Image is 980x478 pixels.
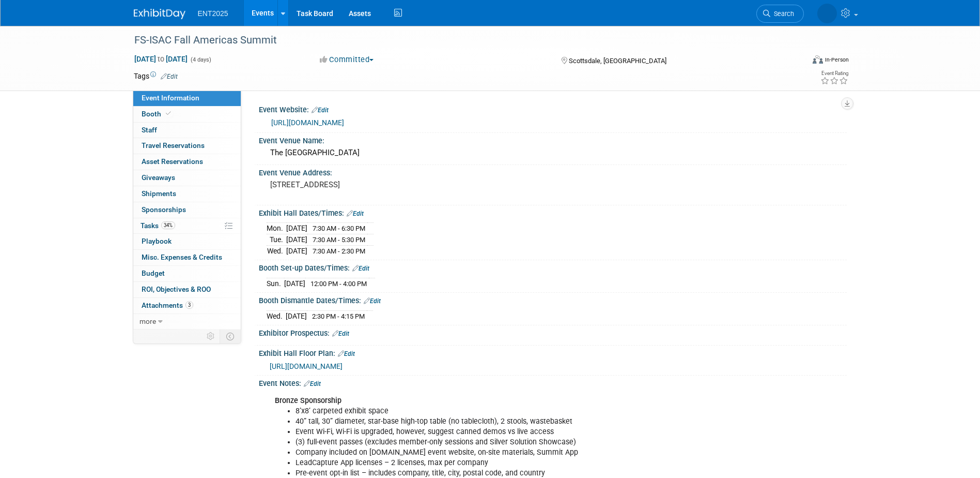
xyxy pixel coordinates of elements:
[133,107,241,122] a: Booth
[569,57,666,65] span: Scottsdale, [GEOGRAPHIC_DATA]
[131,31,788,50] div: FS-ISAC Fall Americas Summit
[133,123,241,138] a: Staff
[133,202,241,218] a: Sponsorships
[332,330,349,337] a: Edit
[259,165,847,178] div: Event Venue Address:
[133,186,241,202] a: Shipments
[259,346,847,359] div: Exhibit Hall Floor Plan:
[295,458,727,468] li: LeadCapture App licenses – 2 licenses, max per company
[295,427,727,437] li: Event Wi-Fi, Wi-Fi is upgraded, however, suggest canned demos vs live access
[267,145,839,161] div: The [GEOGRAPHIC_DATA]
[770,10,794,18] span: Search
[142,269,165,277] span: Budget
[142,189,176,198] span: Shipments
[133,154,241,170] a: Asset Reservations
[198,9,228,18] span: ENT2025
[312,107,329,114] a: Edit
[134,9,185,19] img: ExhibitDay
[286,245,307,256] td: [DATE]
[267,245,286,256] td: Wed.
[259,205,847,219] div: Exhibit Hall Dates/Times:
[267,278,284,289] td: Sun.
[133,314,241,330] a: more
[275,396,341,405] b: Bronze Sponsorship
[817,4,837,23] img: Rose Bodin
[142,237,172,245] span: Playbook
[270,362,343,370] a: [URL][DOMAIN_NAME]
[142,253,222,261] span: Misc. Expenses & Credits
[286,310,307,321] td: [DATE]
[142,110,173,118] span: Booth
[259,133,847,146] div: Event Venue Name:
[133,282,241,297] a: ROI, Objectives & ROO
[202,330,220,343] td: Personalize Event Tab Strip
[304,380,321,387] a: Edit
[270,180,492,189] pre: [STREET_ADDRESS]
[133,250,241,265] a: Misc. Expenses & Credits
[133,298,241,313] a: Attachments3
[316,54,378,65] button: Committed
[259,293,847,306] div: Booth Dismantle Dates/Times:
[295,416,727,427] li: 40” tall, 30” diameter, star-base high-top table (no tablecloth), 2 stools, wastebasket
[310,280,367,288] span: 12:00 PM - 4:00 PM
[820,71,848,76] div: Event Rating
[313,225,365,232] span: 7:30 AM - 6:30 PM
[259,102,847,115] div: Event Website:
[313,247,365,255] span: 7:30 AM - 2:30 PM
[259,260,847,274] div: Booth Set-up Dates/Times:
[295,406,727,416] li: 8’x8’ carpeted exhibit space
[338,350,355,357] a: Edit
[161,73,178,80] a: Edit
[347,210,364,217] a: Edit
[142,141,205,150] span: Travel Reservations
[141,221,175,230] span: Tasks
[185,301,193,309] span: 3
[139,317,156,325] span: more
[220,330,241,343] td: Toggle Event Tabs
[267,234,286,246] td: Tue.
[286,223,307,234] td: [DATE]
[133,266,241,281] a: Budget
[295,447,727,458] li: Company included on [DOMAIN_NAME] event website, on-site materials, Summit App
[142,173,175,182] span: Giveaways
[142,285,211,293] span: ROI, Objectives & ROO
[825,56,849,64] div: In-Person
[267,223,286,234] td: Mon.
[161,221,175,229] span: 34%
[352,265,369,272] a: Edit
[133,91,241,106] a: Event Information
[133,138,241,154] a: Travel Reservations
[142,301,193,309] span: Attachments
[259,376,847,389] div: Event Notes:
[271,118,344,127] a: [URL][DOMAIN_NAME]
[133,218,241,234] a: Tasks34%
[259,325,847,339] div: Exhibitor Prospectus:
[756,5,804,23] a: Search
[142,126,157,134] span: Staff
[190,56,211,63] span: (4 days)
[134,54,188,64] span: [DATE] [DATE]
[166,111,171,116] i: Booth reservation complete
[156,55,166,63] span: to
[313,236,365,244] span: 7:30 AM - 5:30 PM
[286,234,307,246] td: [DATE]
[284,278,305,289] td: [DATE]
[134,71,178,81] td: Tags
[142,205,186,214] span: Sponsorships
[295,437,727,447] li: (3) full-event passes (excludes member-only sessions and Silver Solution Showcase)
[142,157,203,166] span: Asset Reservations
[364,297,381,305] a: Edit
[133,234,241,249] a: Playbook
[743,54,849,69] div: Event Format
[142,94,199,102] span: Event Information
[813,55,823,64] img: Format-Inperson.png
[133,170,241,186] a: Giveaways
[267,310,286,321] td: Wed.
[312,312,365,320] span: 2:30 PM - 4:15 PM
